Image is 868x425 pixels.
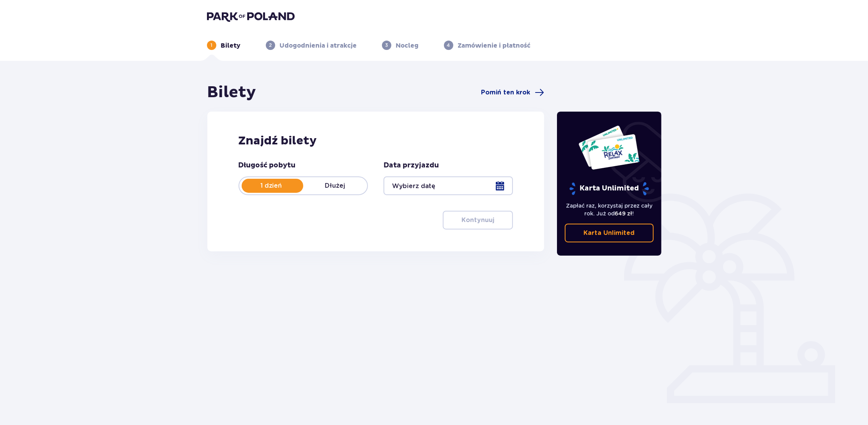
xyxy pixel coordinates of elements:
[583,229,635,237] p: Karta Unlimited
[615,210,632,217] span: 649 zł
[565,202,654,217] p: Zapłać raz, korzystaj przez cały rok. Już od !
[569,182,650,196] p: Karta Unlimited
[239,133,513,148] h2: Znajdź bilety
[481,88,530,97] span: Pomiń ten krok
[221,41,241,50] p: Bilety
[458,41,531,50] p: Zamówienie i płatność
[266,41,357,50] div: 2Udogodnienia i atrakcje
[481,88,544,97] a: Pomiń ten krok
[207,11,295,22] img: Park of Poland logo
[382,41,419,50] div: 3Nocleg
[239,161,296,170] p: Długość pobytu
[280,41,357,50] p: Udogodnienia i atrakcje
[303,181,367,190] p: Dłużej
[396,41,419,50] p: Nocleg
[239,181,303,190] p: 1 dzień
[207,41,241,50] div: 1Bilety
[269,42,272,49] p: 2
[207,83,256,102] h1: Bilety
[444,41,531,50] div: 4Zamówienie i płatność
[578,125,640,170] img: Dwie karty całoroczne do Suntago z napisem 'UNLIMITED RELAX', na białym tle z tropikalnymi liśćmi...
[443,211,513,229] button: Kontynuuj
[384,161,439,170] p: Data przyjazdu
[565,224,654,242] a: Karta Unlimited
[461,216,494,224] p: Kontynuuj
[447,42,450,49] p: 4
[210,42,212,49] p: 1
[385,42,388,49] p: 3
